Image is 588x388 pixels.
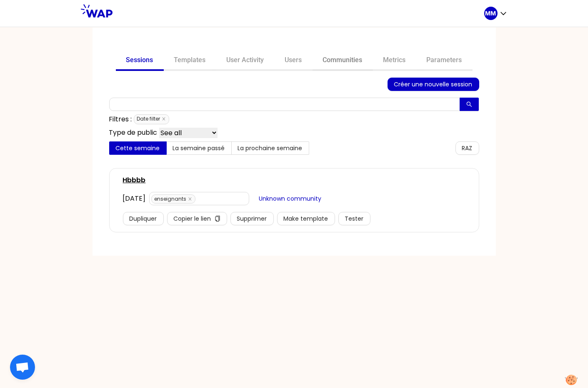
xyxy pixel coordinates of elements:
[173,144,225,152] span: La semaine passé
[345,214,364,223] span: Tester
[462,144,473,153] span: RAZ
[116,144,160,152] span: Cette semaine
[237,214,267,223] span: Supprimer
[116,51,164,71] a: Sessions
[134,114,169,124] span: Date filter
[455,141,479,155] button: RAZ
[485,9,496,18] p: MM
[230,212,274,225] button: Supprimer
[130,214,157,223] span: Dupliquer
[164,51,216,71] a: Templates
[253,192,328,205] button: Unknown community
[216,51,275,71] a: User Activity
[460,98,479,111] button: search
[123,212,164,225] button: Dupliquer
[167,212,227,225] button: Copier le liencopy
[416,51,473,71] a: Parameters
[162,117,166,121] span: close
[238,144,303,152] span: La prochaine semaine
[188,197,192,201] span: close
[466,101,472,108] span: search
[277,212,335,225] button: Make template
[109,114,132,124] p: Filtres :
[174,214,211,223] span: Copier le lien
[373,51,416,71] a: Metrics
[123,194,146,204] div: [DATE]
[284,214,328,223] span: Make template
[215,216,220,222] span: copy
[109,128,158,138] p: Type de public
[275,51,313,71] a: Users
[394,80,473,89] span: Créer une nouvelle session
[259,194,322,203] span: Unknown community
[10,355,35,380] a: Ouvrir le chat
[313,51,373,71] a: Communities
[123,175,146,185] a: Hbbbb
[388,78,479,91] button: Créer une nouvelle session
[151,194,195,204] span: enseignants
[338,212,370,225] button: Tester
[484,7,508,20] button: MM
